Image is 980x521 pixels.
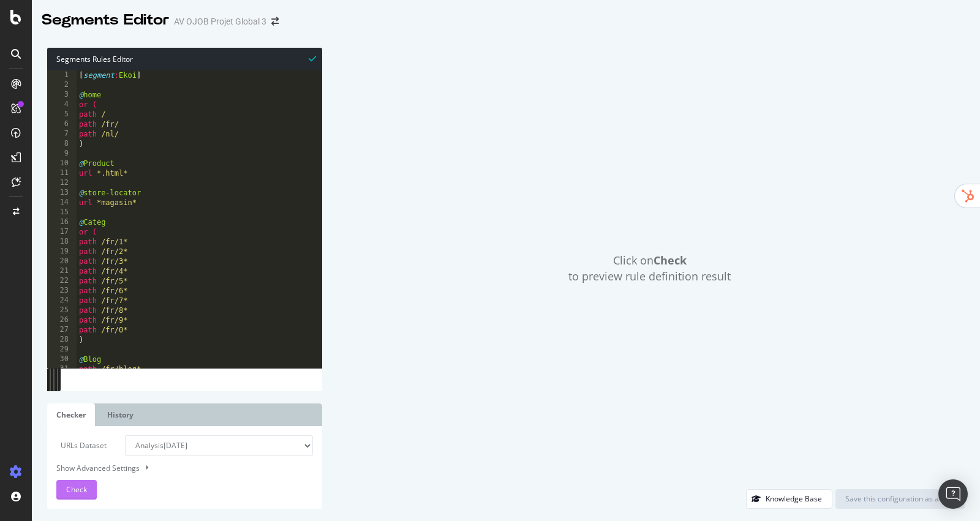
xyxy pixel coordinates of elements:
div: 25 [47,305,77,315]
div: 3 [47,90,77,100]
div: 9 [47,149,77,159]
div: 31 [47,364,77,374]
div: 15 [47,208,77,217]
div: 27 [47,325,77,335]
div: arrow-right-arrow-left [271,17,279,26]
div: 28 [47,335,77,345]
div: 10 [47,159,77,168]
div: 13 [47,188,77,198]
div: 22 [47,276,77,286]
div: 17 [47,227,77,237]
div: 12 [47,178,77,188]
div: 21 [47,266,77,276]
div: 16 [47,217,77,227]
div: 6 [47,119,77,129]
div: 14 [47,198,77,208]
div: Knowledge Base [766,493,822,504]
div: AV OJOB Projet Global 3 [174,15,266,28]
strong: Check [654,253,687,268]
a: Knowledge Base [746,493,832,504]
div: 26 [47,315,77,325]
button: Save this configuration as active [835,489,965,509]
div: 1 [47,70,77,80]
div: Save this configuration as active [845,493,955,504]
span: Check [66,484,87,495]
div: 5 [47,110,77,119]
div: 20 [47,257,77,266]
div: 24 [47,296,77,305]
div: 2 [47,80,77,90]
button: Knowledge Base [746,489,832,509]
span: Syntax is valid [309,53,316,64]
div: 19 [47,247,77,257]
div: 29 [47,345,77,354]
a: Checker [47,403,95,426]
span: Click on to preview rule definition result [568,253,731,284]
div: 7 [47,129,77,139]
div: 30 [47,354,77,364]
div: 18 [47,237,77,247]
label: URLs Dataset [47,435,116,456]
div: Show Advanced Settings [47,462,304,474]
a: History [98,403,143,426]
div: Open Intercom Messenger [938,479,968,509]
div: 8 [47,139,77,149]
div: 23 [47,286,77,296]
div: 4 [47,100,77,110]
div: Segments Rules Editor [47,48,322,70]
div: Segments Editor [42,10,169,31]
button: Check [56,480,97,500]
div: 11 [47,168,77,178]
